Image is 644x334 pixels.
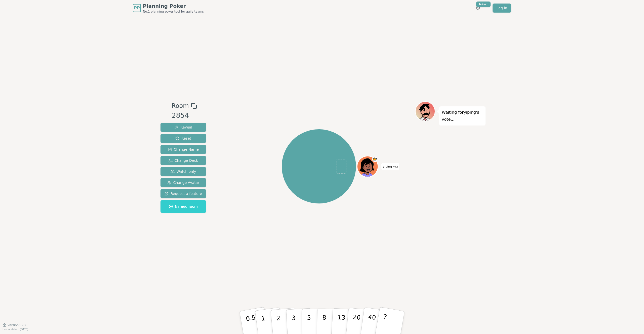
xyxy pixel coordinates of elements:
[160,156,206,165] button: Change Deck
[134,5,140,11] span: PP
[8,323,26,327] span: Version 0.9.2
[169,158,198,163] span: Change Deck
[160,200,206,213] button: Named room
[392,166,398,168] span: (you)
[3,328,28,331] span: Last updated: [DATE]
[358,157,377,176] button: Click to change your avatar
[381,163,399,170] span: Click to change your name
[160,189,206,198] button: Request a feature
[442,109,483,123] p: Waiting for yiping 's vote...
[133,3,204,14] a: PPPlanning PokerNo.1 planning poker tool for agile teams
[169,204,198,209] span: Named room
[167,180,199,185] span: Change Avatar
[143,10,204,14] span: No.1 planning poker tool for agile teams
[165,191,202,196] span: Request a feature
[172,101,189,110] span: Room
[175,136,191,141] span: Reset
[160,178,206,187] button: Change Avatar
[172,110,197,121] div: 2854
[174,125,192,130] span: Reveal
[160,134,206,143] button: Reset
[476,2,491,7] div: New!
[168,147,199,152] span: Change Name
[3,323,26,327] button: Version0.9.2
[171,169,196,174] span: Watch only
[160,123,206,132] button: Reveal
[493,4,511,13] a: Log in
[143,3,204,10] span: Planning Poker
[372,157,377,162] span: yiping is the host
[473,4,482,13] button: New!
[160,145,206,154] button: Change Name
[160,167,206,176] button: Watch only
